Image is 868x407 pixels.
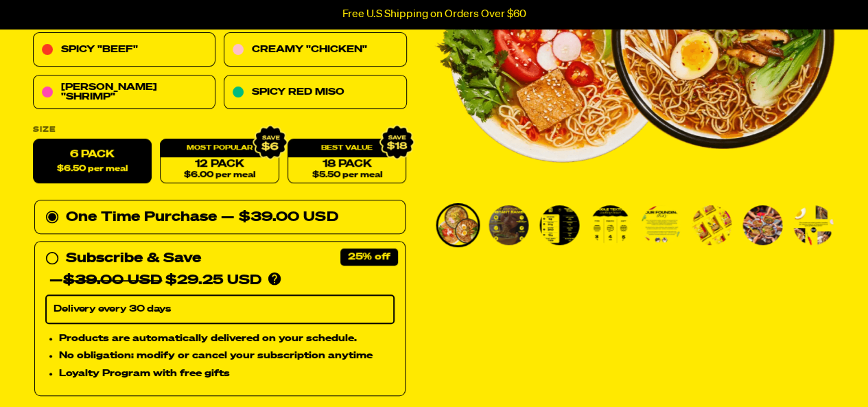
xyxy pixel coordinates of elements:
[45,295,395,324] select: Subscribe & Save —$39.00 USD$29.25 USD Products are automatically delivered on your schedule. No ...
[791,203,835,247] li: Go to slide 8
[224,75,406,110] a: Spicy Red Miso
[486,203,530,247] li: Go to slide 2
[639,203,683,247] li: Go to slide 5
[63,274,162,288] del: $39.00 USD
[59,367,395,382] li: Loyalty Program with free gifts
[312,171,382,180] span: $5.50 per meal
[641,205,681,245] img: Variety Vol. 1
[690,203,734,247] li: Go to slide 6
[224,33,406,67] a: Creamy "Chicken"
[66,248,201,270] div: Subscribe & Save
[539,205,579,245] img: Variety Vol. 1
[33,75,215,110] a: [PERSON_NAME] "Shrimp"
[742,205,782,245] img: Variety Vol. 1
[793,205,833,245] img: Variety Vol. 1
[692,205,731,245] img: Variety Vol. 1
[342,8,526,21] p: Free U.S Shipping on Orders Over $60
[590,205,630,245] img: Variety Vol. 1
[33,33,215,67] a: Spicy "Beef"
[288,139,406,184] a: 18 Pack$5.50 per meal
[33,139,152,184] label: 6 Pack
[438,205,478,245] img: Variety Vol. 1
[740,203,784,247] li: Go to slide 7
[57,165,128,174] span: $6.50 per meal
[436,203,480,247] li: Go to slide 1
[45,207,395,229] div: One Time Purchase
[59,331,395,346] li: Products are automatically delivered on your schedule.
[49,270,261,292] div: — $29.25 USD
[160,139,279,184] a: 12 Pack$6.00 per meal
[221,207,338,229] div: — $39.00 USD
[434,203,836,247] div: PDP main carousel thumbnails
[33,126,407,134] label: Size
[588,203,632,247] li: Go to slide 4
[489,205,528,245] img: Variety Vol. 1
[59,349,395,364] li: No obligation: modify or cancel your subscription anytime
[537,203,581,247] li: Go to slide 3
[184,171,255,180] span: $6.00 per meal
